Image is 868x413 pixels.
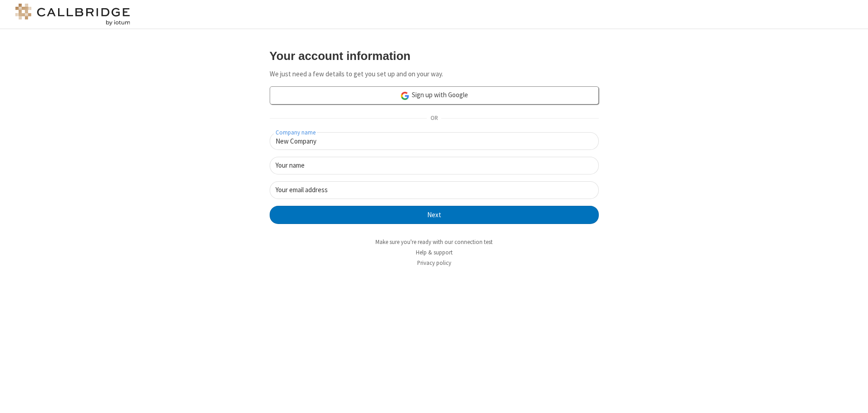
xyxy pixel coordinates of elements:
h3: Your account information [270,50,599,62]
button: Next [270,206,599,224]
input: Company name [270,132,599,150]
a: Privacy policy [417,259,451,267]
a: Sign up with Google [270,86,599,104]
a: Help & support [416,249,453,256]
input: Your email address [270,181,599,199]
p: We just need a few details to get you set up and on your way. [270,69,599,80]
span: OR [427,112,441,125]
img: logo@2x.png [14,4,132,25]
img: google-icon.png [400,91,410,101]
input: Your name [270,157,599,174]
a: Make sure you're ready with our connection test [375,238,493,246]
